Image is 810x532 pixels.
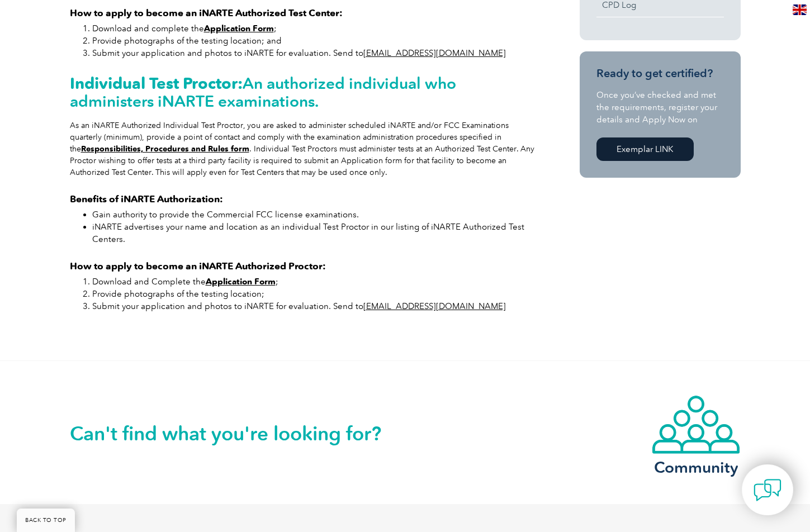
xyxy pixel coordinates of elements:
[651,395,741,455] img: icon-community.webp
[92,35,539,47] li: Provide photographs of the testing location; and
[92,47,539,59] li: Submit your application and photos to iNARTE for evaluation. Send to
[92,288,539,300] li: Provide photographs of the testing location;
[70,260,326,272] strong: How to apply to become an iNARTE Authorized Proctor:
[754,476,781,504] img: contact-chat.png
[206,277,276,287] a: Application Form
[70,74,539,110] h2: An authorized individual who administers iNARTE examinations.
[651,460,741,474] h3: Community
[92,208,539,221] li: Gain authority to provide the Commercial FCC license examinations.
[92,221,539,245] li: iNARTE advertises your name and location as an individual Test Proctor in our listing of iNARTE A...
[17,509,75,532] a: BACK TO TOP
[651,395,741,474] a: Community
[596,66,724,80] h3: Ready to get certified?
[596,89,724,126] p: Once you’ve checked and met the requirements, register your details and Apply Now on
[363,301,506,311] a: [EMAIL_ADDRESS][DOMAIN_NAME]
[70,74,243,93] strong: Individual Test Proctor:
[596,137,694,161] a: Exemplar LINK
[70,120,539,178] div: As an iNARTE Authorized Individual Test Proctor, you are asked to administer scheduled iNARTE and...
[92,275,539,288] li: Download and Complete the ;
[70,193,223,205] strong: Benefits of iNARTE Authorization:
[81,144,249,154] a: Responsibilities, Procedures and Rules form
[70,7,343,18] strong: How to apply to become an iNARTE Authorized Test Center:
[204,23,274,34] a: Application Form
[793,4,807,15] img: en
[92,300,539,312] li: Submit your application and photos to iNARTE for evaluation. Send to
[92,22,539,35] li: Download and complete the ;
[70,425,405,443] h2: Can't find what you're looking for?
[363,48,506,58] a: [EMAIL_ADDRESS][DOMAIN_NAME]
